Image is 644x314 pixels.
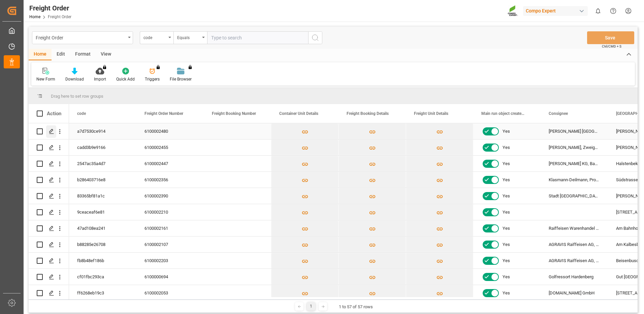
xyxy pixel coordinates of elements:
[29,14,40,19] a: Home
[29,139,69,156] div: Press SPACE to select this row.
[136,156,204,171] div: 6100002447
[212,111,256,116] span: Freight Booking Number
[508,5,518,17] img: Screenshot%202023-09-29%20at%2010.02.21.png_1712312052.png
[308,31,322,44] button: search button
[143,33,166,41] div: code
[29,49,52,60] div: Home
[136,172,204,188] div: 6100002356
[136,139,204,155] div: 6100002455
[136,253,204,269] div: 6100002203
[29,269,69,285] div: Press SPACE to select this row.
[69,123,136,139] div: a7d7530ce914
[541,253,608,269] div: AGRAVIS Raiffeisen AG, Distributionszentrum Nottuln
[541,188,608,204] div: Stadt [GEOGRAPHIC_DATA], [GEOGRAPHIC_DATA]
[503,140,510,155] span: Yes
[29,156,69,172] div: Press SPACE to select this row.
[51,94,103,99] span: Drag here to set row groups
[523,6,588,16] div: Compo Expert
[590,3,606,19] button: show 0 new notifications
[414,111,448,116] span: Freight Unit Details
[29,285,69,301] div: Press SPACE to select this row.
[339,304,373,310] div: 1 to 57 of 57 rows
[602,44,621,49] span: Ctrl/CMD + S
[523,4,590,17] button: Compo Expert
[503,124,510,139] span: Yes
[541,269,608,285] div: Golfressort Hardenberg
[116,76,135,82] div: Quick Add
[140,31,173,44] button: open menu
[503,253,510,269] span: Yes
[503,269,510,285] span: Yes
[587,31,634,44] button: Save
[503,285,510,301] span: Yes
[503,172,510,188] span: Yes
[136,285,204,301] div: 6100002053
[307,302,315,311] div: 1
[29,123,69,139] div: Press SPACE to select this row.
[36,76,55,82] div: New Form
[503,221,510,236] span: Yes
[503,188,510,204] span: Yes
[32,31,133,44] button: open menu
[69,188,136,204] div: 83365bf81a1c
[144,111,183,116] span: Freight Order Number
[69,237,136,252] div: b88285e26708
[549,111,568,116] span: Consignee
[36,33,126,41] div: Freight Order
[136,188,204,204] div: 6100002390
[29,3,71,13] div: Freight Order
[279,111,318,116] span: Container Unit Details
[136,204,204,220] div: 6100002210
[541,156,608,171] div: [PERSON_NAME] KG, Baumschulbedarf
[47,111,61,117] div: Action
[29,220,69,237] div: Press SPACE to select this row.
[52,49,70,60] div: Edit
[29,188,69,204] div: Press SPACE to select this row.
[503,237,510,252] span: Yes
[29,204,69,220] div: Press SPACE to select this row.
[173,31,207,44] button: open menu
[29,172,69,188] div: Press SPACE to select this row.
[29,237,69,253] div: Press SPACE to select this row.
[503,156,510,171] span: Yes
[136,123,204,139] div: 6100002480
[606,3,621,19] button: Help Center
[69,156,136,171] div: 2547ac35a4d7
[77,111,86,116] span: code
[69,285,136,301] div: ff6268eb19c3
[541,139,608,155] div: [PERSON_NAME], Zweigniederlassung
[70,49,96,60] div: Format
[69,172,136,188] div: b286403716e8
[541,220,608,236] div: Raiffeisen Warenhandel GmbH, [GEOGRAPHIC_DATA][PERSON_NAME], Betrieb 8603102
[29,253,69,269] div: Press SPACE to select this row.
[69,220,136,236] div: 47ad108ea241
[177,33,200,41] div: Equals
[541,172,608,188] div: Klasmann-Deilmann, Produktionsgesellschaft Süd, mbH & Co. KG
[541,123,608,139] div: [PERSON_NAME] [GEOGRAPHIC_DATA], Hr. [PERSON_NAME]
[207,31,308,44] input: Type to search
[69,204,136,220] div: 9ceaceaf6e81
[96,49,116,60] div: View
[69,269,136,285] div: cf01fbc293ca
[69,139,136,155] div: cadd3b9e9166
[136,269,204,285] div: 6100000694
[481,111,526,116] span: Main run object created Status
[136,220,204,236] div: 6100002161
[347,111,389,116] span: Freight Booking Details
[541,285,608,301] div: [DOMAIN_NAME] GmbH
[69,253,136,269] div: fb8b48ef186b
[136,237,204,252] div: 6100002107
[65,76,84,82] div: Download
[541,237,608,252] div: AGRAVIS Raiffeisen AG, Pflanzenschutz-Zentrallager
[503,205,510,220] span: Yes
